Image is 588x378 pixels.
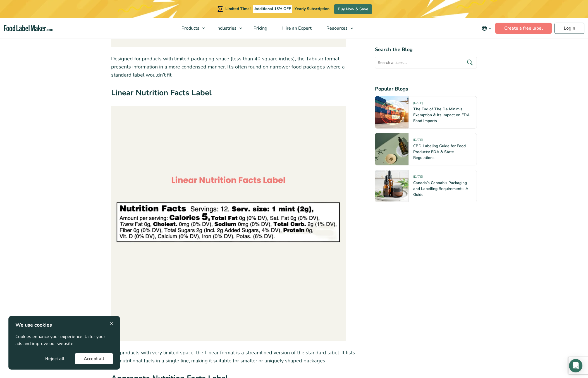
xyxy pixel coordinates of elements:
img: Linear Nutrition Facts label with nutritional details listed in a single line. [111,106,346,341]
button: Accept all [75,353,113,364]
input: Search articles... [375,57,477,68]
span: Additional 15% OFF [253,5,292,13]
span: Yearly Subscription [295,6,329,11]
a: Industries [209,18,245,39]
a: Create a free label [495,23,552,34]
span: Industries [215,25,237,31]
a: Hire an Expert [275,18,318,39]
button: Reject all [36,353,73,364]
span: [DATE] [413,138,423,144]
span: [DATE] [413,101,423,107]
span: × [110,320,113,327]
span: Limited Time! [225,6,250,11]
a: Canada’s Cannabis Packaging and Labelling Requirements: A Guide [413,180,468,197]
h4: Search the Blog [375,46,477,53]
span: Resources [325,25,348,31]
p: For products with very limited space, the Linear format is a streamlined version of the standard ... [111,349,357,365]
span: Pricing [252,25,268,31]
a: Login [554,23,584,34]
span: Products [180,25,200,31]
span: [DATE] [413,175,423,181]
strong: Linear Nutrition Facts Label [111,87,212,98]
a: Buy Now & Save [334,4,372,14]
p: Designed for products with limited packaging space (less than 40 square inches), the Tabular form... [111,55,357,79]
a: CBD Labeling Guide for Food Products: FDA & State Regulations [413,143,466,160]
a: Products [174,18,208,39]
p: Cookies enhance your experience, tailor your ads and improve our website. [15,333,113,348]
h4: Popular Blogs [375,85,477,93]
a: Pricing [246,18,274,39]
a: Resources [319,18,356,39]
div: Open Intercom Messenger [569,359,582,372]
span: Hire an Expert [281,25,312,31]
strong: We use cookies [15,322,52,328]
a: The End of The De Minimis Exemption & Its Impact on FDA Food Imports [413,106,470,123]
